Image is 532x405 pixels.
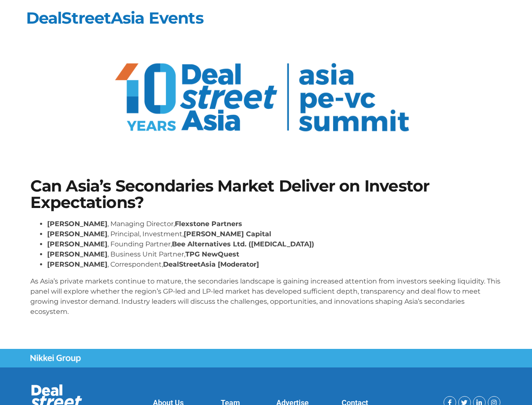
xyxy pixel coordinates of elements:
[47,230,107,238] strong: [PERSON_NAME]
[47,229,502,239] li: , Principal, Investment,
[172,240,314,248] strong: Bee Alternatives Ltd. ([MEDICAL_DATA])
[47,240,107,248] strong: [PERSON_NAME]
[30,178,502,211] h1: Can Asia’s Secondaries Market Deliver on Investor Expectations?
[163,260,259,268] strong: DealStreetAsia [Moderator]
[47,219,502,229] li: , Managing Director,
[185,250,239,258] strong: TPG NewQuest
[47,260,107,268] strong: [PERSON_NAME]
[47,250,107,258] strong: [PERSON_NAME]
[184,230,271,238] strong: [PERSON_NAME] Capital
[47,249,502,259] li: , Business Unit Partner,
[26,8,203,28] a: DealStreetAsia Events
[47,220,107,228] strong: [PERSON_NAME]
[30,354,81,363] img: Nikkei Group
[47,239,502,249] li: , Founding Partner,
[30,276,502,317] p: As Asia’s private markets continue to mature, the secondaries landscape is gaining increased atte...
[47,259,502,270] li: , Correspondent,
[175,220,242,228] strong: Flexstone Partners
